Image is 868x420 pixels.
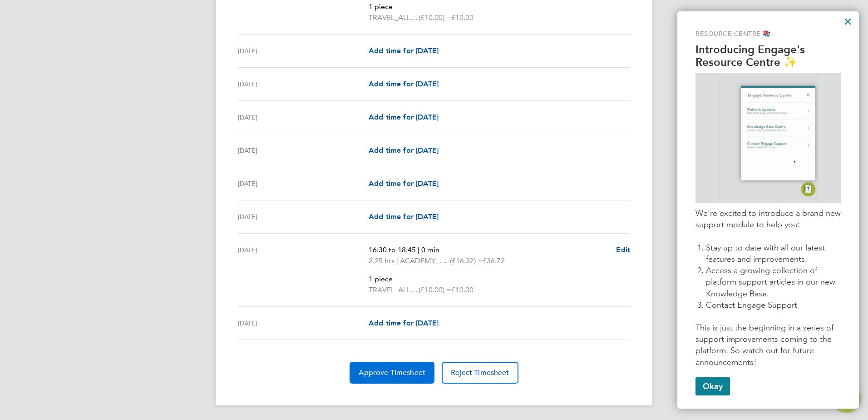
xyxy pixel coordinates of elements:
[421,245,439,254] span: 0 min
[396,256,398,265] span: |
[451,368,509,377] span: Reject Timesheet
[369,1,609,12] p: 1 piece
[369,12,419,23] span: TRAVEL_ALLOWANCE_10
[717,76,819,200] img: GIF of Resource Centre being opened
[419,13,451,22] span: (£10.00) =
[695,30,841,39] p: Resource Centre 📚
[616,245,630,254] span: Edit
[238,45,369,56] div: [DATE]
[238,211,369,222] div: [DATE]
[419,285,451,294] span: (£10.00) =
[369,113,439,121] span: Add time for [DATE]
[359,368,425,377] span: Approve Timesheet
[450,256,483,265] span: (£16.32) =
[369,146,439,155] span: Add time for [DATE]
[706,265,841,300] li: Access a growing collection of platform support articles in our new Knowledge Base.
[418,245,419,254] span: |
[238,178,369,189] div: [DATE]
[369,285,419,295] span: TRAVEL_ALLOWANCE_10
[400,255,450,266] span: ACADEMY_SESSIONAL_COACH
[369,274,609,285] p: 1 piece
[238,112,369,123] div: [DATE]
[369,179,439,188] span: Add time for [DATE]
[369,319,439,327] span: Add time for [DATE]
[238,145,369,156] div: [DATE]
[695,322,841,368] p: This is just the beginning in a series of support improvements coming to the platform. So watch o...
[695,43,841,56] p: Introducing Engage's
[369,245,416,254] span: 16:30 to 18:45
[451,13,473,22] span: £10.00
[451,285,473,294] span: £10.00
[369,46,439,55] span: Add time for [DATE]
[695,377,730,395] button: Okay
[706,242,841,265] li: Stay up to date with all our latest features and improvements.
[238,318,369,329] div: [DATE]
[695,56,841,69] p: Resource Centre ✨
[695,208,841,230] p: We're excited to introduce a brand new support module to help you:
[369,212,439,221] span: Add time for [DATE]
[369,80,439,88] span: Add time for [DATE]
[483,256,505,265] span: £36.72
[843,14,852,29] button: Close
[706,300,841,311] li: Contact Engage Support
[238,245,369,295] div: [DATE]
[238,79,369,90] div: [DATE]
[369,256,395,265] span: 2.25 hrs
